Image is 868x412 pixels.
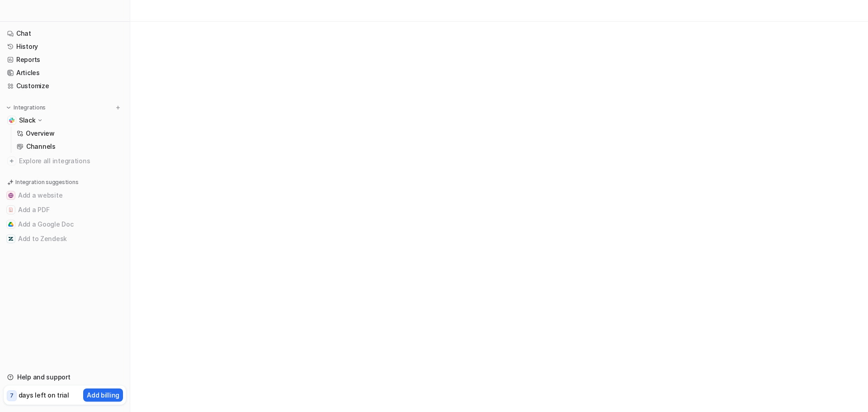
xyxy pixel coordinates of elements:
a: Reports [4,53,126,66]
p: Integration suggestions [15,178,78,186]
img: expand menu [5,104,12,111]
img: explore all integrations [7,156,16,166]
img: menu_add.svg [115,104,121,111]
img: Add a website [8,193,14,198]
button: Integrations [4,103,48,112]
img: Slack [9,118,14,123]
img: Add a Google Doc [8,222,14,227]
button: Add a websiteAdd a website [4,188,126,203]
a: Articles [4,66,126,79]
p: Add billing [87,390,119,400]
img: Add a PDF [8,207,14,213]
button: Add a Google DocAdd a Google Doc [4,217,126,232]
a: Explore all integrations [4,155,126,167]
p: Overview [26,129,55,138]
button: Add to ZendeskAdd to Zendesk [4,232,126,246]
p: Channels [26,142,56,151]
a: Overview [13,127,126,140]
a: Channels [13,140,126,153]
p: Slack [19,116,36,125]
p: Integrations [14,104,46,111]
a: History [4,40,126,53]
p: 7 [10,392,14,400]
a: Chat [4,27,126,40]
p: days left on trial [19,390,69,400]
button: Add billing [83,388,123,402]
img: Add to Zendesk [8,236,14,242]
a: Customize [4,80,126,92]
span: Explore all integrations [19,154,123,168]
a: Help and support [4,371,126,384]
button: Add a PDFAdd a PDF [4,203,126,217]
